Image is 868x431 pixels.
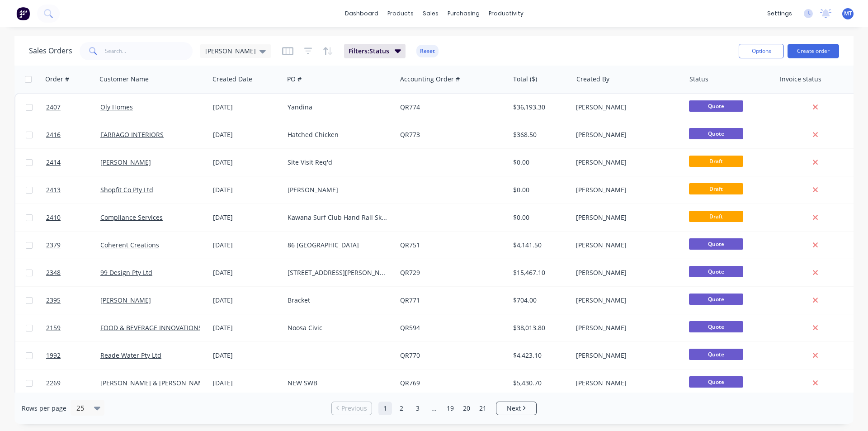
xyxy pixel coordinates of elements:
[46,287,100,314] a: 2395
[427,402,441,415] a: Jump forward
[46,94,100,121] a: 2407
[29,47,72,55] h1: Sales Orders
[46,259,100,286] a: 2348
[689,75,708,84] div: Status
[46,241,61,250] span: 2379
[400,130,420,139] a: QR773
[100,158,151,166] a: [PERSON_NAME]
[46,268,61,277] span: 2348
[46,204,100,231] a: 2410
[788,44,839,58] button: Create order
[46,379,61,388] span: 2269
[689,211,743,222] span: Draft
[349,47,389,56] span: Filters: Status
[383,7,418,20] div: products
[513,213,566,222] div: $0.00
[476,402,490,415] a: Page 21
[689,376,743,388] span: Quote
[400,75,460,84] div: Accounting Order #
[212,75,252,84] div: Created Date
[513,323,566,332] div: $38,013.80
[213,323,280,332] div: [DATE]
[689,294,743,305] span: Quote
[213,268,280,277] div: [DATE]
[288,103,388,112] div: Yandina
[213,158,280,167] div: [DATE]
[100,379,239,387] a: [PERSON_NAME] & [PERSON_NAME] Electrical
[689,321,743,332] span: Quote
[400,323,420,332] a: QR594
[99,75,149,84] div: Customer Name
[689,156,743,167] span: Draft
[513,158,566,167] div: $0.00
[513,241,566,250] div: $4,141.50
[576,185,676,194] div: [PERSON_NAME]
[205,46,256,56] span: [PERSON_NAME]
[739,44,784,58] button: Options
[100,241,159,249] a: Coherent Creations
[576,213,676,222] div: [PERSON_NAME]
[46,158,61,167] span: 2414
[513,296,566,305] div: $704.00
[576,268,676,277] div: [PERSON_NAME]
[844,9,852,18] span: MT
[100,103,133,111] a: Oly Homes
[576,323,676,332] div: [PERSON_NAME]
[411,402,425,415] a: Page 3
[400,241,420,249] a: QR751
[689,238,743,250] span: Quote
[288,158,388,167] div: Site Visit Req'd
[46,351,61,360] span: 1992
[576,130,676,139] div: [PERSON_NAME]
[496,404,536,413] a: Next page
[213,103,280,112] div: [DATE]
[513,75,537,84] div: Total ($)
[513,351,566,360] div: $4,423.10
[288,268,388,277] div: [STREET_ADDRESS][PERSON_NAME]
[513,268,566,277] div: $15,467.10
[288,130,388,139] div: Hatched Chicken
[400,103,420,111] a: QR774
[576,379,676,388] div: [PERSON_NAME]
[576,296,676,305] div: [PERSON_NAME]
[213,379,280,388] div: [DATE]
[46,232,100,259] a: 2379
[689,183,743,194] span: Draft
[46,149,100,176] a: 2414
[46,342,100,369] a: 1992
[46,185,61,194] span: 2413
[213,213,280,222] div: [DATE]
[22,404,66,413] span: Rows per page
[689,128,743,139] span: Quote
[213,351,280,360] div: [DATE]
[513,103,566,112] div: $36,193.30
[416,45,439,57] button: Reset
[213,130,280,139] div: [DATE]
[46,213,61,222] span: 2410
[400,351,420,360] a: QR770
[689,100,743,112] span: Quote
[400,296,420,304] a: QR771
[395,402,408,415] a: Page 2
[100,268,152,277] a: 99 Design Pty Ltd
[46,369,100,397] a: 2269
[46,176,100,204] a: 2413
[46,130,61,139] span: 2416
[288,296,388,305] div: Bracket
[484,7,528,20] div: productivity
[287,75,302,84] div: PO #
[576,103,676,112] div: [PERSON_NAME]
[45,75,69,84] div: Order #
[576,158,676,167] div: [PERSON_NAME]
[400,379,420,387] a: QR769
[46,121,100,148] a: 2416
[400,268,420,277] a: QR729
[689,266,743,277] span: Quote
[344,44,406,58] button: Filters:Status
[513,379,566,388] div: $5,430.70
[341,404,367,413] span: Previous
[105,42,193,60] input: Search...
[332,404,372,413] a: Previous page
[100,185,153,194] a: Shopfit Co Pty Ltd
[100,213,163,222] a: Compliance Services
